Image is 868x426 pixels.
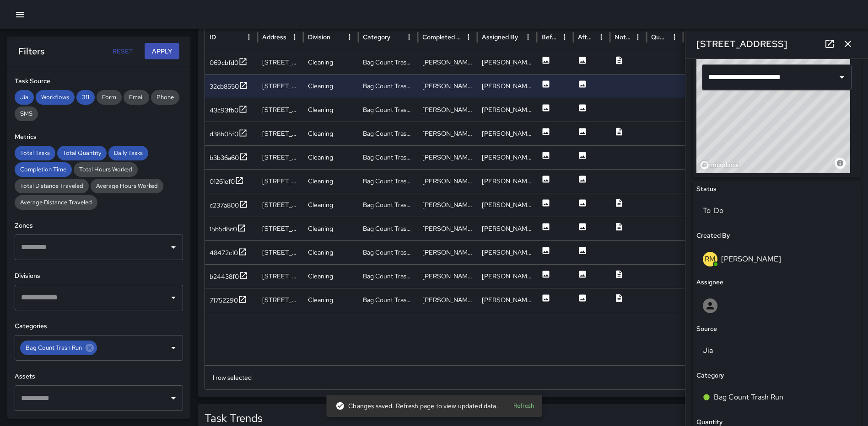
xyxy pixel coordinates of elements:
button: b24438f0 [210,271,248,282]
div: Andre Smith [477,240,537,264]
div: Email [124,90,149,105]
button: 43c93fb0 [210,105,248,116]
span: Workflows [36,93,75,102]
span: Total Distance Traveled [15,181,89,191]
div: 01261ef0 [210,177,235,186]
div: Cleaning [303,145,358,169]
div: Bag Count Trash Run [358,169,418,193]
div: Bag Count Trash Run [358,122,418,145]
div: Bag Count Trash Run [358,193,418,217]
div: Changes saved. Refresh page to view updated data. [335,398,498,414]
span: Jia [15,93,34,102]
div: Cleaning [303,169,358,193]
div: Category [363,33,390,41]
button: ID column menu [243,31,255,43]
div: 4902 Bates Road Northeast [258,288,303,312]
div: Workflows [36,90,75,105]
div: ID [210,33,216,41]
div: 4880 6th Street Northeast [258,264,303,288]
div: Cleaning [303,264,358,288]
span: Bag Count Trash Run [20,343,87,352]
button: Completed By column menu [462,31,475,43]
div: Rodney Mcneil [418,169,477,193]
span: Phone [151,93,179,102]
div: 1403 Okie Street Northeast [258,217,303,240]
div: Assigned By [482,33,518,41]
div: Cleaning [303,193,358,217]
button: 15b5d8c0 [210,224,246,235]
div: After Photo [578,33,594,41]
span: Daily Tasks [108,149,148,158]
div: Completion Time [15,162,72,177]
div: Andre Smith [477,288,537,312]
div: Andre Smith [477,217,537,240]
button: Refresh [509,399,538,413]
div: Andre Smith [418,264,477,288]
h6: Metrics [15,132,183,142]
div: Bag Count Trash Run [358,288,418,312]
div: Andre Smith [477,50,537,74]
div: Cleaning [303,98,358,122]
div: c237a800 [210,201,239,210]
button: Apply [145,43,179,60]
div: 4880 6th Street Northeast [258,193,303,217]
button: Open [167,392,180,405]
h6: Divisions [15,271,183,281]
div: Bag Count Trash Run [20,341,97,355]
button: Open [167,341,180,354]
div: Total Tasks [15,146,55,160]
button: 48472c10 [210,247,247,259]
div: Bag Count Trash Run [358,74,418,98]
div: Cleaning [303,288,358,312]
button: Assigned By column menu [522,31,534,43]
div: Bag Count Trash Run [358,240,418,264]
div: Rodney Mcneil [418,74,477,98]
div: Rodney Mcneil [477,145,537,169]
span: Total Tasks [15,149,55,158]
span: SMS [15,109,38,118]
div: Richard Young [477,193,537,217]
div: 71752290 [210,296,238,305]
h6: Filters [18,44,44,59]
div: Cleaning [303,74,358,98]
button: Category column menu [403,31,415,43]
div: 069cbfd0 [210,58,238,67]
div: Bag Count Trash Run [358,50,418,74]
div: Rodney Mcneil [477,74,537,98]
span: Form [97,93,122,102]
div: Bag Count Trash Run [358,98,418,122]
div: b3b36a60 [210,153,239,162]
div: Bag Count Trash Run [358,264,418,288]
div: Average Distance Traveled [15,195,97,210]
div: Notes [615,33,631,41]
button: c237a800 [210,200,248,211]
div: 15b5d8c0 [210,224,237,234]
div: Average Hours Worked [91,179,163,193]
span: Email [124,93,149,102]
button: Reset [108,43,137,60]
button: Before Photo column menu [558,31,571,43]
button: 71752290 [210,295,247,306]
div: Andre Smith [418,240,477,264]
button: 01261ef0 [210,176,244,187]
div: Cleaning [303,240,358,264]
div: Andre Smith [418,217,477,240]
div: 311 [76,90,95,105]
div: 4900 John Mccormack Rd NE [258,50,303,74]
div: 4902 Bates Road Northeast [258,240,303,264]
div: Jia [15,90,34,105]
button: Division column menu [343,31,356,43]
div: Andre Smith [418,122,477,145]
div: Andre Smith [418,50,477,74]
div: Division [308,33,330,41]
div: 4880 6th Street Northeast [258,122,303,145]
div: SMS [15,106,38,121]
div: Daily Tasks [108,146,148,160]
div: Phone [151,90,179,105]
div: Form [97,90,122,105]
div: Completed By [422,33,461,41]
button: Quantity column menu [668,31,681,43]
div: Quantity [651,33,667,41]
div: 4902 Bates Road Northeast [258,169,303,193]
div: 48472c10 [210,248,238,257]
